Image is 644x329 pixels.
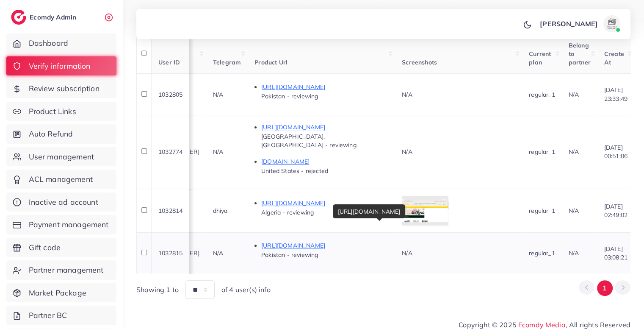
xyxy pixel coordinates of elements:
a: Partner management [6,260,116,280]
span: Partner management [29,265,104,276]
span: 1032815 [158,249,182,257]
p: [URL][DOMAIN_NAME] [261,122,388,132]
span: User ID [158,59,180,66]
a: Product Links [6,102,116,121]
span: [DATE] 00:51:06 [604,144,627,160]
span: Algeria - reviewing [261,209,314,216]
span: Review subscription [29,83,100,94]
a: Auto Refund [6,124,116,144]
span: 1032814 [158,207,182,215]
a: logoEcomdy Admin [11,10,78,25]
span: Belong to partner [569,42,591,67]
span: Partner BC [29,310,67,321]
span: N/A [569,207,579,215]
span: Screenshots [402,59,437,66]
a: [PERSON_NAME]avatar [535,15,624,32]
a: Inactive ad account [6,192,116,212]
span: N/A [569,148,579,156]
ul: Pagination [579,280,630,296]
a: Dashboard [6,33,116,53]
span: regular_1 [529,207,555,215]
span: N/A [213,91,223,98]
span: Payment management [29,219,109,230]
span: 1032805 [158,91,182,98]
span: Current plan [529,50,551,66]
span: dhiya [213,207,228,215]
span: Pakistan - reviewing [261,92,318,100]
p: [PERSON_NAME] [540,19,598,29]
span: [DATE] 02:49:02 [604,203,627,219]
span: N/A [402,249,412,257]
span: 1032774 [158,148,182,156]
div: [URL][DOMAIN_NAME] [333,204,405,218]
img: logo [11,10,26,25]
img: avatar [603,15,620,32]
a: Ecomdy Media [518,321,566,329]
span: Market Package [29,287,86,298]
a: Partner BC [6,306,116,325]
span: [GEOGRAPHIC_DATA], [GEOGRAPHIC_DATA] - reviewing [261,133,357,149]
span: N/A [213,249,223,257]
a: Market Package [6,283,116,303]
span: Telegram [213,59,241,66]
span: User management [29,151,94,162]
span: N/A [402,91,412,98]
button: Go to page 1 [597,280,613,296]
span: N/A [213,148,223,156]
p: [URL][DOMAIN_NAME] [261,82,388,92]
span: ACL management [29,174,93,185]
span: [DATE] 23:33:49 [604,86,627,102]
span: [DATE] 03:08:21 [604,245,627,261]
span: Create At [604,50,624,66]
span: N/A [402,148,412,156]
span: Verify information [29,61,91,72]
a: Review subscription [6,79,116,98]
span: Dashboard [29,38,68,49]
span: regular_1 [529,91,555,98]
h2: Ecomdy Admin [30,13,78,21]
a: ACL management [6,170,116,189]
span: Auto Refund [29,128,73,139]
a: Gift code [6,238,116,257]
span: of 4 user(s) info [221,285,271,295]
p: [DOMAIN_NAME] [261,156,388,167]
span: Showing 1 to [136,285,179,295]
span: regular_1 [529,249,555,257]
span: Pakistan - reviewing [261,251,318,259]
span: Inactive ad account [29,197,98,208]
p: [URL][DOMAIN_NAME] [261,198,388,208]
span: N/A [569,249,579,257]
img: img uploaded [402,199,448,223]
span: Product Links [29,106,76,117]
a: Payment management [6,215,116,234]
span: N/A [569,91,579,98]
span: Gift code [29,242,61,253]
p: [URL][DOMAIN_NAME] [261,240,388,251]
span: United States - rejected [261,167,328,175]
a: Verify information [6,56,116,76]
a: User management [6,147,116,167]
span: regular_1 [529,148,555,156]
span: Product Url [254,59,287,66]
